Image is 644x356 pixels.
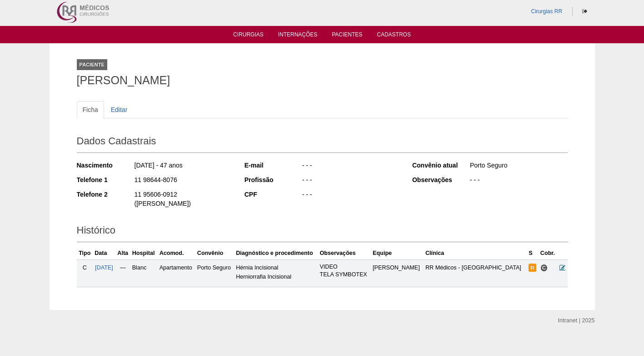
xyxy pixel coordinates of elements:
[115,247,130,260] th: Alta
[158,259,195,287] td: Apartamento
[233,31,264,41] a: Cirurgias
[134,161,232,172] div: [DATE] - 47 anos
[95,264,113,271] a: [DATE]
[469,175,568,187] div: - - -
[79,263,91,272] div: C
[77,221,568,242] h2: Histórico
[77,190,134,199] div: Telefone 2
[540,264,548,272] span: Consultório
[234,247,318,260] th: Diagnóstico e procedimento
[245,175,301,184] div: Profissão
[558,316,595,325] div: Intranet | 2025
[234,259,318,287] td: Hérnia Incisional Herniorrafia Incisional
[105,101,134,118] a: Editar
[158,247,195,260] th: Acomod.
[134,190,232,210] div: 11 95606-0912 ([PERSON_NAME])
[77,161,134,170] div: Nascimento
[77,247,93,260] th: Tipo
[115,259,130,287] td: —
[245,190,301,199] div: CPF
[301,190,400,201] div: - - -
[371,247,424,260] th: Equipe
[195,259,234,287] td: Porto Seguro
[77,101,104,118] a: Ficha
[77,75,568,86] h1: [PERSON_NAME]
[371,259,424,287] td: [PERSON_NAME]
[130,259,158,287] td: Blanc
[320,263,369,279] p: VIDEO TELA SYMBOTEX
[469,161,568,172] div: Porto Seguro
[582,9,587,14] i: Sair
[332,31,362,41] a: Pacientes
[134,175,232,187] div: 11 98644-8076
[412,175,469,184] div: Observações
[318,247,371,260] th: Observações
[301,175,400,187] div: - - -
[377,31,411,41] a: Cadastros
[412,161,469,170] div: Convênio atual
[529,264,536,272] span: Reservada
[77,132,568,153] h2: Dados Cadastrais
[77,175,134,184] div: Telefone 1
[77,59,108,70] div: Paciente
[424,247,527,260] th: Clínica
[195,247,234,260] th: Convênio
[527,247,538,260] th: S
[424,259,527,287] td: RR Médicos - [GEOGRAPHIC_DATA]
[539,247,558,260] th: Cobr.
[93,247,115,260] th: Data
[130,247,158,260] th: Hospital
[278,31,318,41] a: Internações
[531,8,562,15] a: Cirurgias RR
[245,161,301,170] div: E-mail
[301,161,400,172] div: - - -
